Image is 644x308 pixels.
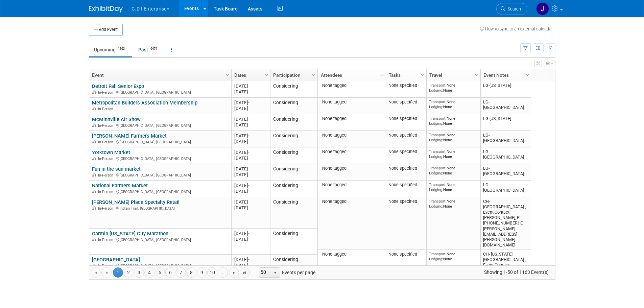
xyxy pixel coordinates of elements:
td: Considering [270,197,317,229]
div: [GEOGRAPHIC_DATA], [GEOGRAPHIC_DATA] [92,122,228,128]
div: [GEOGRAPHIC_DATA], [GEOGRAPHIC_DATA] [92,263,228,268]
span: - [248,150,249,155]
span: - [248,166,249,171]
span: Go to the previous page [104,270,109,276]
a: Metropolitan Builders Association Membership [92,100,197,106]
a: Dates [234,69,266,81]
a: Event [92,69,227,81]
a: 5 [155,267,165,278]
div: None specified [388,182,424,188]
span: In-Person [98,90,115,95]
td: Considering [270,114,317,131]
div: None tagged [320,166,383,171]
span: Column Settings [225,72,230,78]
a: 6 [165,267,175,278]
div: [GEOGRAPHIC_DATA], [GEOGRAPHIC_DATA] [92,172,228,178]
a: [PERSON_NAME] Farmers Market [92,133,167,139]
a: 3 [134,267,144,278]
a: Past6474 [133,43,164,56]
span: Transport: [429,116,447,121]
div: None tagged [320,182,383,188]
a: McMinnville Air Show [92,116,141,122]
a: Column Settings [419,69,426,79]
span: 6474 [148,46,159,51]
td: Considering [270,229,317,255]
span: Transport: [429,133,447,137]
div: None tagged [320,133,383,138]
img: Jonathan Zargo [536,2,549,15]
div: [DATE] [234,139,267,144]
span: Column Settings [311,72,316,78]
span: 1163 [116,46,127,51]
a: Column Settings [224,69,231,79]
span: - [248,133,249,138]
span: Lodging: [429,154,443,159]
span: In-Person [98,190,115,194]
td: Considering [270,147,317,164]
span: Transport: [429,99,447,104]
span: Go to the next page [231,270,237,276]
span: Transport: [429,83,447,88]
div: [DATE] [234,149,267,155]
div: [GEOGRAPHIC_DATA], [GEOGRAPHIC_DATA] [92,139,228,145]
div: None specified [388,99,424,105]
a: Garmin [US_STATE] City Marathon [92,231,168,237]
div: None specified [388,133,424,138]
span: Lodging: [429,104,443,109]
div: [DATE] [234,105,267,111]
span: In-Person [98,206,115,211]
img: In-Person Event [92,140,96,143]
span: Go to the last page [242,270,247,276]
a: Column Settings [473,69,480,79]
a: Search [496,3,527,15]
div: None specified [388,149,424,155]
span: - [248,231,249,236]
span: Column Settings [474,72,479,78]
a: Attendees [321,69,381,81]
a: Go to the previous page [101,267,112,278]
td: Considering [270,131,317,147]
a: Go to the first page [91,267,101,278]
div: None tagged [320,199,383,204]
span: Showing 1-50 of 1163 Event(s) [478,267,555,277]
div: None tagged [320,99,383,105]
span: Transport: [429,149,447,154]
a: Yorktown Market [92,149,130,156]
span: Search [505,6,521,11]
img: In-Person Event [92,264,96,267]
td: Considering [270,98,317,114]
span: Lodging: [429,88,443,93]
span: Events per page [250,267,322,278]
span: Transport: [429,199,447,204]
div: None None [429,182,478,192]
span: Transport: [429,252,447,256]
img: In-Person Event [92,90,96,94]
div: None specified [388,252,424,257]
span: Go to the first page [93,270,98,276]
div: None None [429,116,478,126]
td: Considering [270,181,317,197]
span: Transport: [429,182,447,187]
span: - [248,100,249,105]
a: [PERSON_NAME] Place Specialty Retail [92,199,180,205]
div: None None [429,149,478,159]
a: Go to the last page [240,267,250,278]
span: Column Settings [264,72,269,78]
a: 10 [207,267,217,278]
span: In-Person [98,107,115,111]
span: In-Person [98,238,115,242]
td: LG-[GEOGRAPHIC_DATA] [480,147,531,164]
a: National Farmers Market [92,183,148,189]
img: ExhibitDay [89,6,123,13]
span: Lodging: [429,204,443,209]
span: Lodging: [429,171,443,175]
img: In-Person Event [92,157,96,160]
div: None tagged [320,83,383,88]
span: In-Person [98,140,115,144]
img: In-Person Event [92,173,96,176]
td: LG-[GEOGRAPHIC_DATA] [480,131,531,147]
td: LG-[GEOGRAPHIC_DATA] [480,181,531,197]
a: 2 [123,267,134,278]
img: In-Person Event [92,107,96,110]
td: CH- [GEOGRAPHIC_DATA] , Event Contact: [PERSON_NAME], P: [PHONE_NUMBER], E: [PERSON_NAME][EMAIL_A... [480,197,531,250]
